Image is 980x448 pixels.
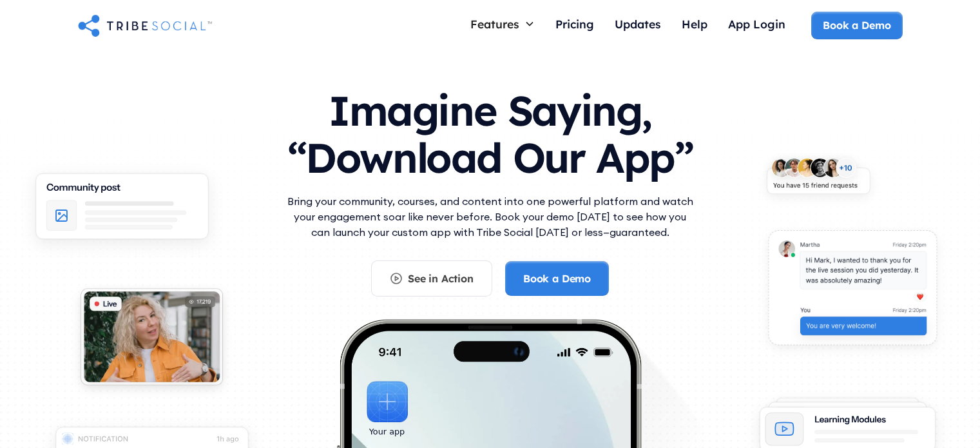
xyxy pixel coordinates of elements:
a: See in Action [371,260,492,297]
div: See in Action [408,271,474,286]
p: Bring your community, courses, and content into one powerful platform and watch your engagement s... [284,193,697,240]
a: home [78,12,212,38]
a: App Login [718,12,796,39]
div: Features [470,17,519,31]
h1: Imagine Saying, “Download Our App” [284,74,697,188]
div: Updates [615,17,661,31]
a: Book a Demo [505,261,609,296]
img: An illustration of New friends requests [754,149,882,209]
img: An illustration of Live video [68,279,235,401]
div: Features [460,12,545,36]
div: Pricing [555,17,594,31]
a: Book a Demo [811,12,902,39]
a: Pricing [545,12,604,39]
a: Updates [604,12,671,39]
img: An illustration of Community Feed [19,162,225,260]
div: Your app [369,425,405,439]
div: Help [682,17,707,31]
div: App Login [728,17,785,31]
a: Help [671,12,718,39]
img: An illustration of chat [754,220,950,362]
